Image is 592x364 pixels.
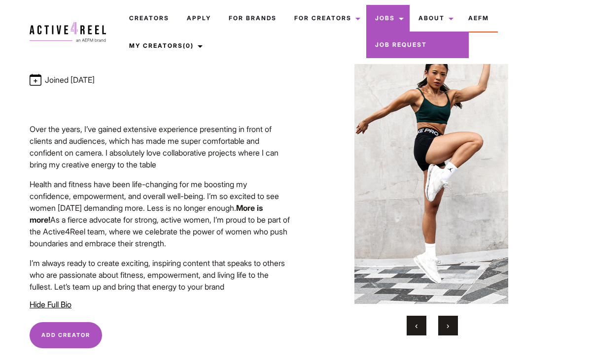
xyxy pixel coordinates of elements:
[178,5,220,32] a: Apply
[459,5,498,32] a: AEFM
[30,257,290,293] p: I’m always ready to create exciting, inspiring content that speaks to others who are passionate a...
[366,5,410,32] a: Jobs
[447,321,449,331] span: Next
[30,22,106,42] img: a4r-logo.svg
[30,123,290,170] p: Over the years, I’ve gained extensive experience presenting in front of clients and audiences, wh...
[183,42,194,49] span: (0)
[220,5,285,32] a: For Brands
[30,74,95,86] li: Joined [DATE]
[30,322,102,349] button: Add Creator
[30,298,71,310] button: Hide Full Bio
[415,321,418,331] span: Previous
[285,5,366,32] a: For Creators
[41,331,90,338] span: Add Creator
[410,5,459,32] a: About
[120,33,209,59] a: My Creators(0)
[120,5,178,32] a: Creators
[30,74,41,86] img: Calendar icon
[366,32,469,58] a: Job Request
[30,178,290,249] p: Health and fitness have been life-changing for me boosting my confidence, empowerment, and overal...
[30,203,263,225] strong: More is more!
[30,299,71,309] span: Hide Full Bio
